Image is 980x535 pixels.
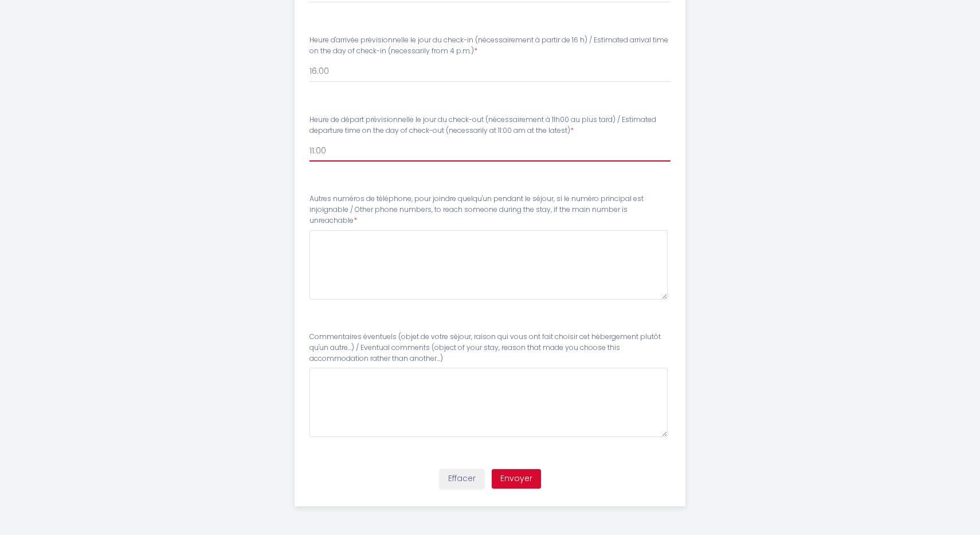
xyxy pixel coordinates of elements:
button: Effacer [440,469,484,489]
label: Commentaires éventuels (objet de votre séjour, raison qui vous ont fait choisir cet hébergement p... [309,332,671,364]
label: Autres numéros de téléphone, pour joindre quelqu'un pendant le séjour, si le numéro principal est... [309,194,671,226]
label: Heure d'arrivée prévisionnelle le jour du check-in (nécessairement à partir de 16 h) / Estimated ... [309,35,671,57]
button: Envoyer [492,469,541,489]
label: Heure de départ prévisionnelle le jour du check-out (nécessairement à 11h00 au plus tard) / Estim... [309,115,671,136]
